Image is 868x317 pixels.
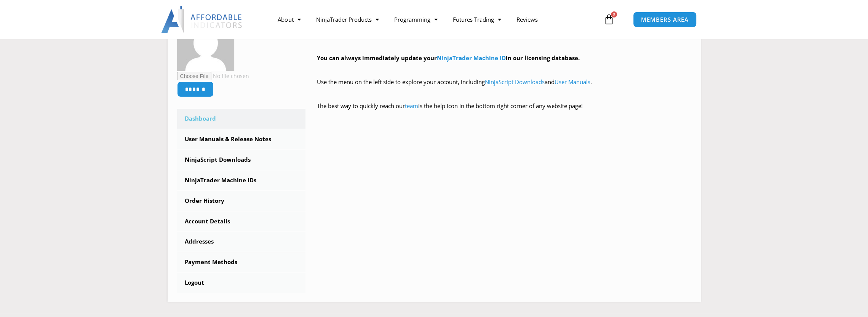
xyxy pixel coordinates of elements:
nav: Account pages [177,109,306,293]
a: Reviews [508,11,545,28]
img: 3e961ded3c57598c38b75bad42f30339efeb9c3e633a926747af0a11817a7dee [177,14,234,71]
a: NinjaTrader Machine IDs [177,170,306,190]
a: Payment Methods [177,252,306,272]
p: Use the menu on the left side to explore your account, including and . [317,77,691,98]
a: MEMBERS AREA [633,12,697,27]
a: team [405,102,418,110]
img: LogoAI | Affordable Indicators – NinjaTrader [161,6,243,33]
a: About [270,11,308,28]
a: User Manuals & Release Notes [177,129,306,149]
a: 0 [592,8,626,30]
span: MEMBERS AREA [641,17,689,22]
strong: You can always immediately update your in our licensing database. [317,54,580,62]
a: Dashboard [177,109,306,129]
a: NinjaScript Downloads [177,150,306,170]
a: NinjaScript Downloads [485,78,545,86]
a: Account Details [177,212,306,231]
span: 0 [611,11,617,18]
a: Logout [177,273,306,293]
p: The best way to quickly reach our is the help icon in the bottom right corner of any website page! [317,101,691,122]
a: Programming [386,11,445,28]
a: Order History [177,191,306,211]
a: Futures Trading [445,11,508,28]
nav: Menu [270,11,601,28]
div: Hey ! Welcome to the Members Area. Thank you for being a valuable customer! [317,17,691,122]
a: NinjaTrader Products [308,11,386,28]
a: NinjaTrader Machine ID [437,54,506,62]
a: User Manuals [555,78,590,86]
a: Addresses [177,232,306,252]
